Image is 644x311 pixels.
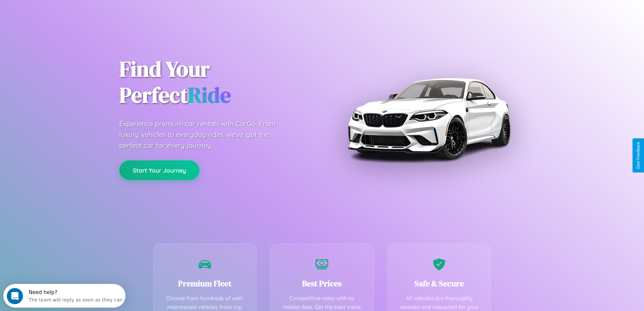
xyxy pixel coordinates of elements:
div: Give Feedback [636,142,641,169]
h3: Best Prices [281,278,363,289]
span: Ride [188,80,231,110]
button: Start Your Journey [119,160,199,180]
iframe: Intercom live chat discovery launcher [3,284,125,308]
div: Need help? [25,6,119,11]
p: Experience premium car rentals with CarGo. From luxury vehicles to everyday rides, we've got the ... [119,118,288,151]
div: The team will reply as soon as they can [25,11,119,18]
div: Open Intercom Messenger [3,3,126,21]
img: Premium BMW car rental vehicle [344,34,513,203]
iframe: Intercom live chat [7,288,23,304]
h3: Premium Fleet [164,278,246,289]
h3: Safe & Secure [398,278,481,289]
h1: Find Your Perfect [119,56,312,108]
